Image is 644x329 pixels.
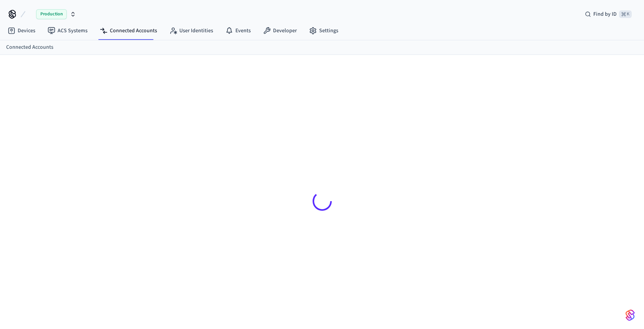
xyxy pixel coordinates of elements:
[163,24,219,38] a: User Identities
[6,43,53,51] a: Connected Accounts
[593,10,617,18] span: Find by ID
[94,24,163,38] a: Connected Accounts
[41,24,94,38] a: ACS Systems
[619,10,632,18] span: ⌘ K
[219,24,257,38] a: Events
[257,24,303,38] a: Developer
[626,309,635,321] img: SeamLogoGradient.69752ec5.svg
[2,24,41,38] a: Devices
[36,9,67,19] span: Production
[303,24,344,38] a: Settings
[579,7,638,21] div: Find by ID⌘ K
